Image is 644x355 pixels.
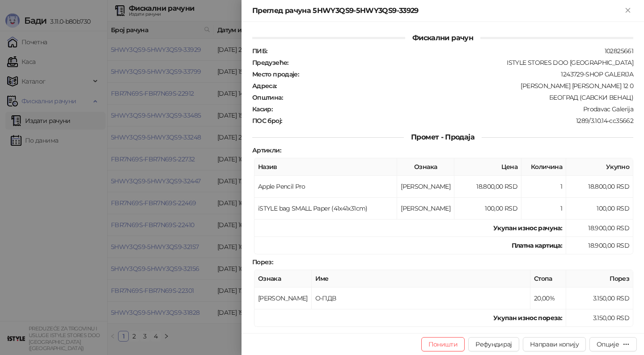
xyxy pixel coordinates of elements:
td: 18.800,00 RSD [454,176,521,198]
td: iSTYLE bag SMALL Paper (41x41x31cm) [254,198,397,220]
div: 1289/3.10.14-cc35662 [283,117,634,125]
td: 1 [521,176,566,198]
strong: Предузеће : [252,59,288,67]
strong: Укупан износ рачуна : [493,224,562,232]
td: [PERSON_NAME] [397,198,454,220]
th: Ознака [254,270,312,287]
th: Порез [566,270,633,287]
strong: ПОС број : [252,117,282,125]
strong: Општина : [252,93,283,101]
strong: Платна картица : [512,241,562,249]
th: Назив [254,158,397,176]
td: 18.900,00 RSD [566,237,633,254]
th: Име [312,270,530,287]
td: Apple Pencil Pro [254,176,397,198]
th: Укупно [566,158,633,176]
strong: Адреса : [252,82,277,90]
td: 100,00 RSD [566,198,633,220]
div: 1243729-SHOP GALERIJA [300,70,634,78]
th: Ознака [397,158,454,176]
div: Опције [597,340,619,348]
button: Опције [589,337,637,351]
td: 1 [521,198,566,220]
th: Стопа [530,270,566,287]
td: 18.900,00 RSD [566,220,633,237]
td: 3.150,00 RSD [566,287,633,309]
button: Поништи [421,337,465,351]
div: ISTYLE STORES DOO [GEOGRAPHIC_DATA] [289,59,634,67]
strong: Место продаје : [252,70,299,78]
button: Close [623,5,633,16]
th: Количина [521,158,566,176]
strong: Артикли : [252,146,281,154]
td: 100,00 RSD [454,198,521,220]
span: Промет - Продаја [404,133,482,141]
button: Рефундирај [468,337,519,351]
button: Направи копију [523,337,586,351]
th: Цена [454,158,521,176]
td: [PERSON_NAME] [254,287,312,309]
span: Фискални рачун [405,34,480,42]
div: [PERSON_NAME] [PERSON_NAME] 12 0 [278,82,634,90]
td: [PERSON_NAME] [397,176,454,198]
td: 18.800,00 RSD [566,176,633,198]
strong: Касир : [252,105,272,113]
td: 20,00% [530,287,566,309]
div: Преглед рачуна 5HWY3QS9-5HWY3QS9-33929 [252,5,623,16]
strong: ПИБ : [252,47,267,55]
strong: Укупан износ пореза: [493,314,562,322]
div: Prodavac Galerija [273,105,634,113]
td: О-ПДВ [312,287,530,309]
div: 102825661 [268,47,634,55]
div: БЕОГРАД (САВСКИ ВЕНАЦ) [284,93,634,101]
strong: Порез : [252,258,273,266]
td: 3.150,00 RSD [566,309,633,327]
span: Направи копију [530,340,579,348]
